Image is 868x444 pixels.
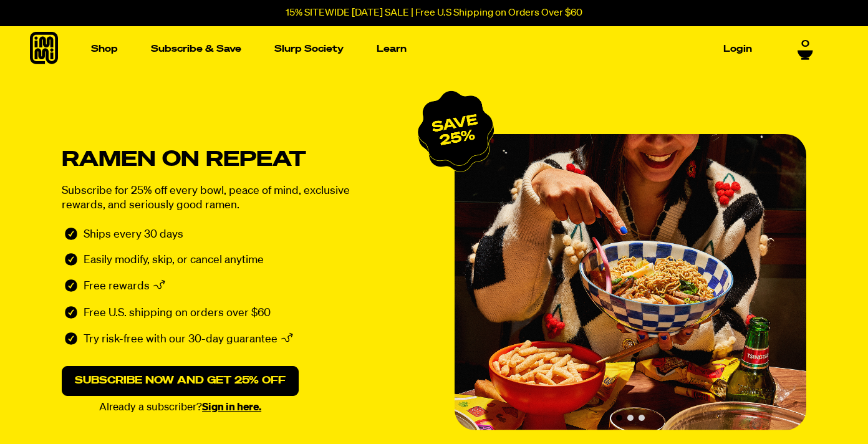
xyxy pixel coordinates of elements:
[801,36,809,47] span: 0
[86,26,757,72] nav: Main navigation
[86,39,123,59] a: Shop
[84,306,271,321] p: Free U.S. shipping on orders over $60
[84,279,150,296] p: Free rewards
[62,184,380,213] p: Subscribe for 25% off every bowl, peace of mind, exclusive rewards, and seriously good ramen.
[616,415,645,421] div: Carousel pagination
[202,402,261,413] a: Sign in here.
[286,7,582,19] p: 15% SITEWIDE [DATE] SALE | Free U.S Shipping on Orders Over $60
[62,402,299,413] p: Already a subscriber?
[62,366,299,396] a: Subscribe now and get 25% off
[146,39,246,59] a: Subscribe & Save
[84,332,277,349] p: Try risk-free with our 30-day guarantee
[84,253,264,268] p: Easily modify, skip, or cancel anytime
[62,152,423,168] h1: Ramen on repeat
[798,36,813,57] a: 0
[455,134,806,430] div: Slide 1 of 3
[269,39,349,59] a: Slurp Society
[84,228,183,242] p: Ships every 30 days
[718,39,757,59] a: Login
[372,39,412,59] a: Learn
